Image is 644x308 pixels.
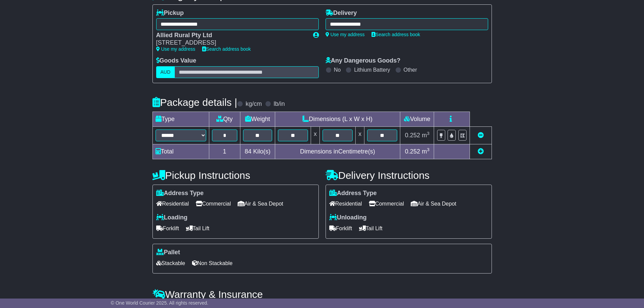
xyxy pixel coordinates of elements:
label: Lithium Battery [354,67,390,73]
label: Delivery [326,9,357,17]
label: AUD [156,66,175,78]
h4: Pickup Instructions [152,170,319,181]
span: Forklift [156,223,179,234]
label: Loading [156,214,188,221]
label: Pallet [156,249,180,256]
span: Tail Lift [359,223,383,234]
span: m [422,132,430,139]
label: Address Type [156,190,204,197]
sup: 3 [427,147,430,152]
h4: Package details | [152,97,237,108]
h4: Warranty & Insurance [152,289,492,300]
a: Search address book [202,46,251,52]
a: Add new item [478,148,484,155]
span: Tail Lift [186,223,210,234]
span: Air & Sea Depot [238,198,283,209]
span: m [422,148,430,155]
td: Volume [400,112,434,126]
sup: 3 [427,131,430,136]
label: Unloading [329,214,367,221]
a: Use my address [156,46,195,52]
label: Address Type [329,190,377,197]
span: 84 [245,148,252,155]
div: [STREET_ADDRESS] [156,39,306,47]
span: 0.252 [405,148,420,155]
a: Search address book [372,32,420,37]
span: Forklift [329,223,352,234]
label: lb/in [273,100,285,108]
span: © One World Courier 2025. All rights reserved. [111,300,209,306]
a: Remove this item [478,132,484,139]
td: x [311,126,319,144]
td: Kilo(s) [240,144,275,159]
td: Weight [240,112,275,126]
td: Total [152,144,209,159]
span: Air & Sea Depot [411,198,456,209]
div: Allied Rural Pty Ltd [156,32,306,39]
span: Residential [329,198,362,209]
a: Use my address [326,32,365,37]
label: Goods Value [156,57,196,65]
span: 0.252 [405,132,420,139]
span: Non Stackable [192,258,233,268]
td: Type [152,112,209,126]
td: 1 [209,144,240,159]
label: Pickup [156,9,184,17]
span: Commercial [369,198,404,209]
label: No [334,67,341,73]
td: x [356,126,364,144]
td: Qty [209,112,240,126]
h4: Delivery Instructions [326,170,492,181]
span: Commercial [196,198,231,209]
td: Dimensions in Centimetre(s) [275,144,400,159]
td: Dimensions (L x W x H) [275,112,400,126]
span: Residential [156,198,189,209]
label: Other [404,67,417,73]
label: kg/cm [245,100,262,108]
span: Stackable [156,258,185,268]
label: Any Dangerous Goods? [326,57,401,65]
